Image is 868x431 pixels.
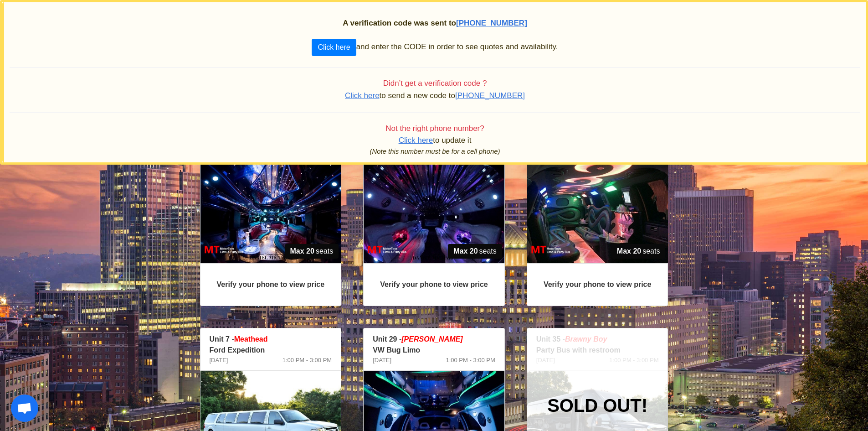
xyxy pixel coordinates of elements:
p: to update it [10,135,860,146]
span: Click here [345,91,380,100]
strong: Verify your phone to view price [217,280,325,288]
img: 27%2002.jpg [527,156,668,263]
span: 1:00 PM - 3:00 PM [446,356,495,365]
span: [PHONE_NUMBER] [455,91,525,100]
h4: Not the right phone number? [10,124,860,133]
span: Click here [399,136,433,145]
span: seats [611,244,666,259]
div: Open chat [11,395,38,422]
span: 1:00 PM - 3:00 PM [282,356,332,365]
p: Ford Expedition [210,345,332,356]
span: seats [285,244,339,259]
p: VW Bug Limo [373,345,495,356]
img: 17%2002.jpg [200,156,341,263]
strong: Verify your phone to view price [544,280,652,288]
strong: Max 20 [617,246,641,257]
h4: Didn’t get a verification code ? [10,79,860,88]
strong: Max 20 [453,246,478,257]
strong: Max 20 [290,246,314,257]
strong: Verify your phone to view price [380,280,488,288]
span: Meathead [234,335,268,343]
span: [PHONE_NUMBER] [456,19,527,27]
em: [PERSON_NAME] [401,335,462,343]
img: 09%2002.jpg [364,156,504,263]
span: [DATE] [210,356,228,365]
span: seats [448,244,502,259]
p: and enter the CODE in order to see quotes and availability. [10,39,860,56]
p: Unit 29 - [373,334,495,345]
p: Unit 7 - [210,334,332,345]
button: Click here [312,39,356,56]
h2: A verification code was sent to [10,19,860,28]
span: [DATE] [373,356,391,365]
p: to send a new code to [10,90,860,101]
i: (Note this number must be for a cell phone) [370,148,500,155]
